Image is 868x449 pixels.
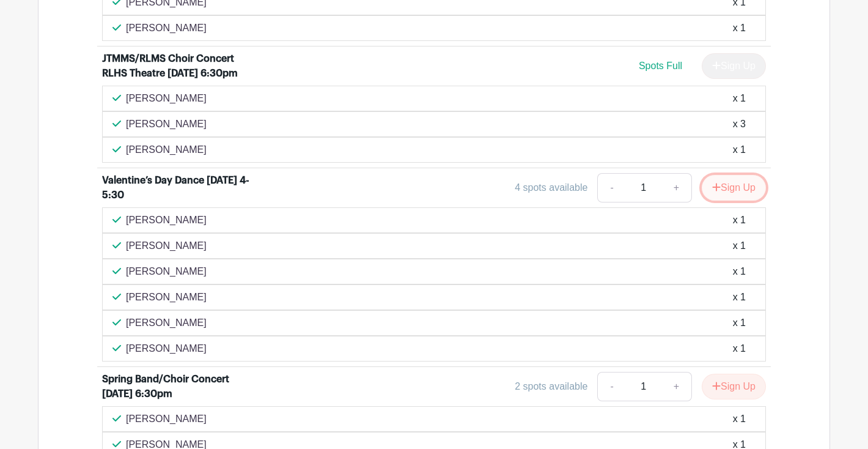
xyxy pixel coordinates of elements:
[733,264,746,279] div: x 1
[102,51,254,81] div: JTMMS/RLMS Choir Concert RLHS Theatre [DATE] 6:30pm
[126,143,207,157] p: [PERSON_NAME]
[661,173,692,202] a: +
[126,21,207,35] p: [PERSON_NAME]
[733,290,746,305] div: x 1
[733,117,746,132] div: x 3
[126,91,207,106] p: [PERSON_NAME]
[515,379,587,394] div: 2 spots available
[733,143,746,157] div: x 1
[661,372,692,401] a: +
[126,213,207,228] p: [PERSON_NAME]
[597,173,625,202] a: -
[126,264,207,279] p: [PERSON_NAME]
[102,173,254,202] div: Valentine’s Day Dance [DATE] 4-5:30
[702,175,766,201] button: Sign Up
[126,341,207,356] p: [PERSON_NAME]
[733,341,746,356] div: x 1
[597,372,625,401] a: -
[733,21,746,35] div: x 1
[733,91,746,106] div: x 1
[126,316,207,330] p: [PERSON_NAME]
[126,290,207,305] p: [PERSON_NAME]
[126,117,207,132] p: [PERSON_NAME]
[733,316,746,330] div: x 1
[702,374,766,399] button: Sign Up
[733,412,746,426] div: x 1
[102,372,254,401] div: Spring Band/Choir Concert [DATE] 6:30pm
[515,180,587,195] div: 4 spots available
[733,213,746,228] div: x 1
[639,61,682,71] span: Spots Full
[126,239,207,253] p: [PERSON_NAME]
[126,412,207,426] p: [PERSON_NAME]
[733,239,746,253] div: x 1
